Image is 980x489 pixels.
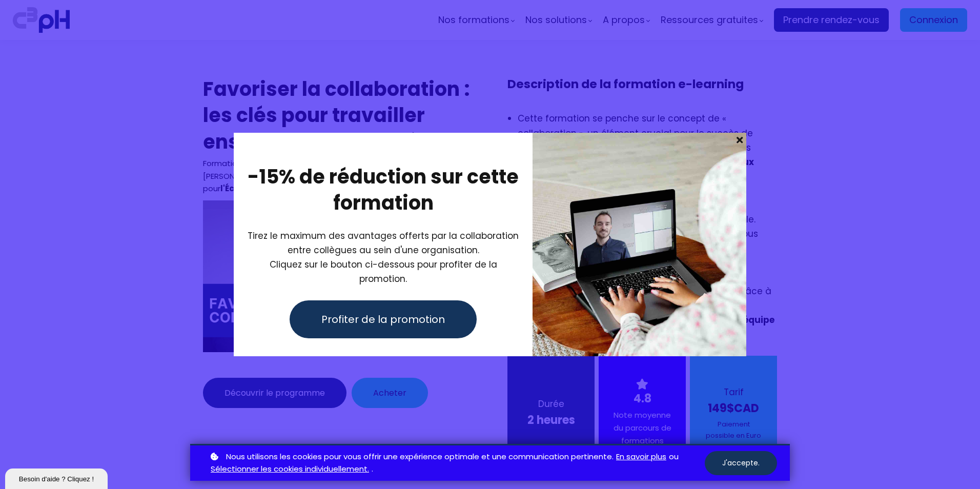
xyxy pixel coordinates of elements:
[247,229,520,286] div: Cliquez sur le bouton ci-dessous pour profiter de la promotion.
[247,164,520,216] h2: -15% de réduction sur cette formation
[5,466,110,489] iframe: chat widget
[705,451,777,475] button: J'accepte.
[248,230,519,256] span: Tirez le maximum des avantages offerts par la collaboration entre collègues au sein d'une organis...
[290,300,477,338] button: Profiter de la promotion
[211,463,369,476] a: Sélectionner les cookies individuellement.
[226,451,614,463] span: Nous utilisons les cookies pour vous offrir une expérience optimale et une communication pertinente.
[208,451,705,476] p: ou .
[321,312,445,327] span: Profiter de la promotion
[616,451,666,463] a: En savoir plus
